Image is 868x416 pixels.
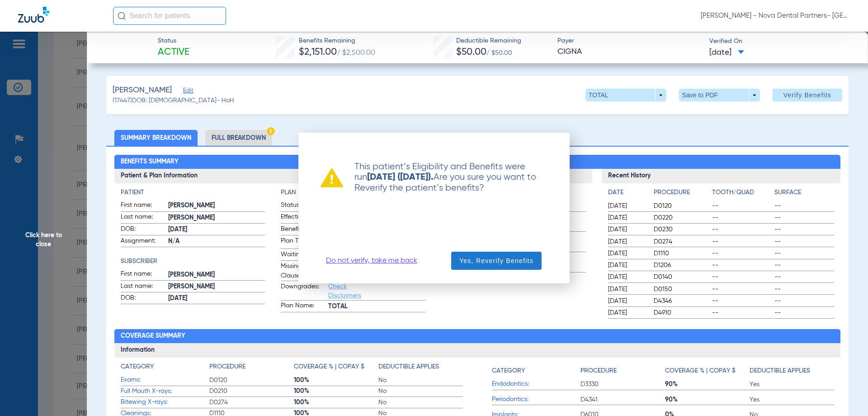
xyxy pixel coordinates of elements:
[321,168,343,187] img: warning already ran verification recently
[326,256,417,265] a: Do not verify, take me back
[367,173,434,182] strong: [DATE] ([DATE]).
[451,252,542,270] button: Yes, Reverify Benefits
[459,256,533,265] span: Yes, Reverify Benefits
[823,373,868,416] iframe: Chat Widget
[343,162,547,193] p: This patient’s Eligibility and Benefits were run Are you sure you want to Reverify the patient’s ...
